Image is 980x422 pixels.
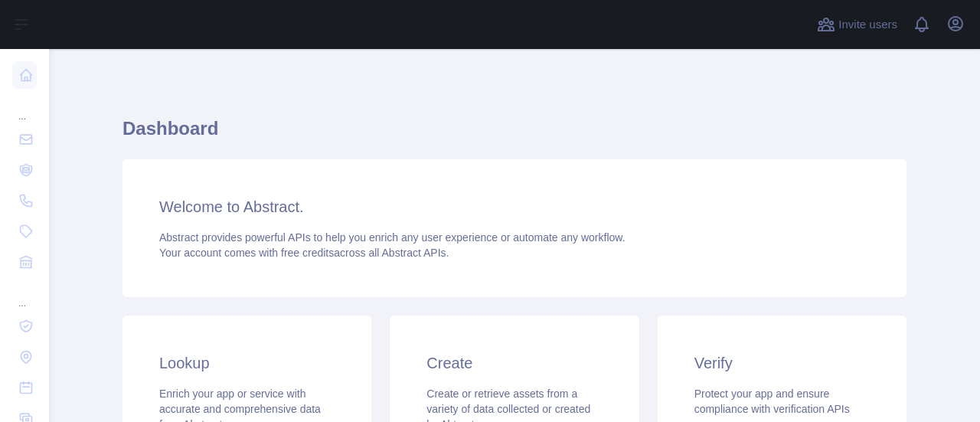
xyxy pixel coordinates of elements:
div: ... [12,279,37,309]
span: free credits [281,247,334,259]
div: ... [12,92,37,123]
h1: Dashboard [122,116,906,153]
h3: Lookup [159,352,335,374]
h3: Create [426,352,602,374]
span: Your account comes with across all Abstract APIs. [159,247,449,259]
span: Abstract provides powerful APIs to help you enrich any user experience or automate any workflow. [159,231,626,244]
span: Protect your app and ensure compliance with verification APIs [694,388,850,415]
button: Invite users [814,12,900,37]
span: Invite users [838,16,897,34]
h3: Welcome to Abstract. [159,196,870,218]
h3: Verify [694,352,870,374]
